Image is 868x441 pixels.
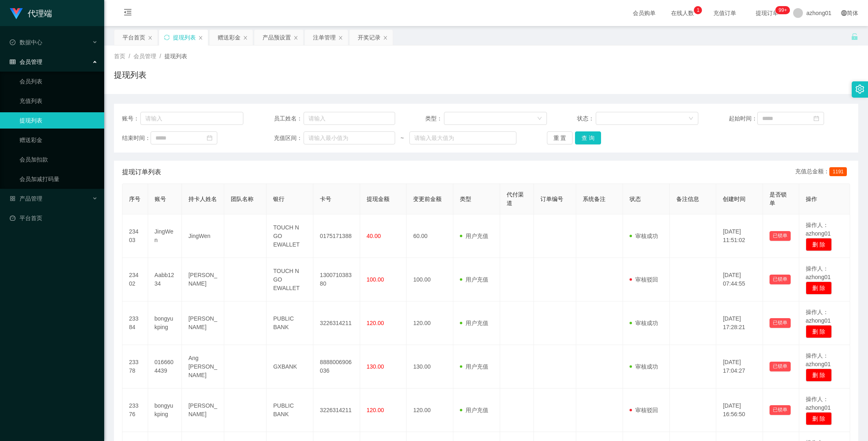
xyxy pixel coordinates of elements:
[267,345,313,389] td: GXBANK
[20,132,98,148] a: 赠送彩金
[10,10,52,16] a: 代理端
[723,196,746,202] span: 创建时间
[122,301,148,345] td: 23384
[313,214,360,258] td: 0175171388
[829,167,847,176] span: 1191
[320,196,331,202] span: 卡号
[313,389,360,432] td: 3226314211
[267,258,313,301] td: TOUCH N GO EWALLET
[313,345,360,389] td: 8888006906036
[806,222,831,237] span: 操作人：azhong01
[20,93,98,109] a: 充值列表
[293,35,298,40] i: 图标: close
[806,369,832,382] button: 删 除
[806,396,831,411] span: 操作人：azhong01
[630,407,658,413] span: 审核驳回
[114,69,146,81] h1: 提现列表
[407,258,453,301] td: 100.00
[716,258,763,301] td: [DATE] 07:44:55
[367,363,384,370] span: 130.00
[148,345,182,389] td: 0166604439
[10,39,42,46] span: 数据中心
[218,30,241,45] div: 赠送彩金
[20,151,98,168] a: 会员加扣款
[537,116,542,122] i: 图标: down
[122,345,148,389] td: 23378
[630,320,658,326] span: 审核成功
[129,196,140,202] span: 序号
[583,196,606,202] span: 系统备注
[20,112,98,129] a: 提现列表
[182,214,224,258] td: JingWen
[409,131,516,144] input: 请输入最大值为
[10,196,15,201] i: 图标: appstore-o
[114,53,125,59] span: 首页
[122,258,148,301] td: 23402
[148,389,182,432] td: bongyukping
[10,8,23,20] img: logo.9652507e.png
[114,0,142,26] i: 图标: menu-fold
[806,282,832,295] button: 删 除
[770,275,791,284] button: 已锁单
[630,233,658,239] span: 审核成功
[425,114,444,123] span: 类型：
[770,362,791,371] button: 已锁单
[806,265,831,280] span: 操作人：azhong01
[129,53,130,59] span: /
[575,131,601,144] button: 查 询
[716,301,763,345] td: [DATE] 17:28:21
[173,30,196,45] div: 提现列表
[164,35,170,40] i: 图标: sync
[262,30,291,45] div: 产品预设置
[304,112,395,125] input: 请输入
[338,35,343,40] i: 图标: close
[28,0,52,26] h1: 代理端
[770,318,791,328] button: 已锁单
[358,30,380,45] div: 开奖记录
[716,389,763,432] td: [DATE] 16:56:50
[413,196,442,202] span: 变更前金额
[697,6,700,14] p: 1
[709,10,740,16] span: 充值订单
[770,191,787,206] span: 是否锁单
[407,389,453,432] td: 120.00
[841,10,847,16] i: 图标: global
[182,301,224,345] td: [PERSON_NAME]
[122,30,145,45] div: 平台首页
[10,59,15,65] i: 图标: table
[806,325,832,338] button: 删 除
[10,210,98,226] a: 图标: dashboard平台首页
[460,320,488,326] span: 用户充值
[182,345,224,389] td: Ang [PERSON_NAME]
[395,134,409,142] span: ~
[148,258,182,301] td: Aabb1234
[267,214,313,258] td: TOUCH N GO EWALLET
[729,114,757,123] span: 起始时间：
[851,33,858,40] i: 图标: unlock
[667,10,698,16] span: 在线人数
[164,53,187,59] span: 提现列表
[676,196,699,202] span: 备注信息
[267,389,313,432] td: PUBLIC BANK
[231,196,254,202] span: 团队名称
[806,309,831,324] span: 操作人：azhong01
[122,114,140,123] span: 账号：
[716,214,763,258] td: [DATE] 11:51:02
[274,134,304,142] span: 充值区间：
[148,214,182,258] td: JingWen
[540,196,563,202] span: 订单编号
[770,405,791,415] button: 已锁单
[689,116,693,122] i: 图标: down
[182,389,224,432] td: [PERSON_NAME]
[407,301,453,345] td: 120.00
[630,363,658,370] span: 审核成功
[367,320,384,326] span: 120.00
[806,196,817,202] span: 操作
[148,35,153,40] i: 图标: close
[313,301,360,345] td: 3226314211
[577,114,596,123] span: 状态：
[752,10,783,16] span: 提现订单
[694,6,702,14] sup: 1
[460,363,488,370] span: 用户充值
[460,276,488,283] span: 用户充值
